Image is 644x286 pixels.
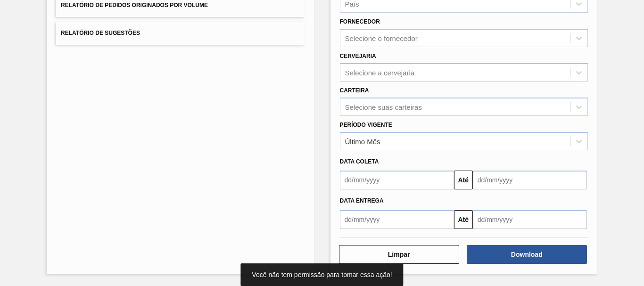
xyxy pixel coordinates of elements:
[454,210,473,229] button: Até
[345,68,415,76] div: Selecione a cervejaria
[61,2,208,8] span: Relatório de Pedidos Originados por Volume
[340,53,376,59] label: Cervejaria
[340,171,454,189] input: dd/mm/yyyy
[340,18,380,25] label: Fornecedor
[340,210,454,229] input: dd/mm/yyyy
[56,22,304,45] button: Relatório de Sugestões
[61,30,140,36] span: Relatório de Sugestões
[345,34,418,42] div: Selecione o fornecedor
[473,210,587,229] input: dd/mm/yyyy
[339,245,459,264] button: Limpar
[340,87,369,94] label: Carteira
[252,271,392,278] span: Você não tem permissão para tomar essa ação!
[454,171,473,189] button: Até
[340,158,379,165] span: Data coleta
[345,103,422,111] div: Selecione suas carteiras
[473,171,587,189] input: dd/mm/yyyy
[340,122,392,128] label: Período Vigente
[340,197,384,204] span: Data entrega
[345,137,380,145] div: Último Mês
[467,245,587,264] button: Download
